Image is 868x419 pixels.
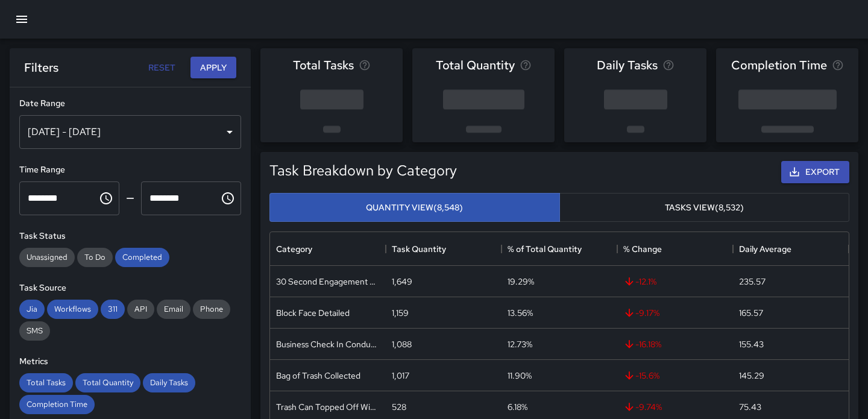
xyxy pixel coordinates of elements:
span: Jia [19,304,45,314]
svg: Average time taken to complete tasks in the selected period, compared to the previous period. [832,59,844,71]
div: 1,017 [392,370,409,382]
div: 30 Second Engagement Conducted [276,276,380,288]
h6: Task Status [19,230,241,243]
div: API [127,300,154,319]
div: Bag of Trash Collected [276,370,360,382]
div: 6.18% [508,401,527,413]
span: To Do [77,252,113,262]
h6: Date Range [19,97,241,110]
div: Jia [19,300,45,319]
span: Total Quantity [75,377,140,388]
span: Workflows [47,304,98,314]
button: Export [781,161,849,183]
div: Category [270,232,386,266]
span: Phone [193,304,230,314]
div: Task Quantity [386,232,502,266]
button: Apply [190,57,236,79]
div: Business Check In Conducted [276,338,380,350]
div: Category [276,232,312,266]
div: Total Tasks [19,373,73,392]
button: Tasks View(8,532) [559,193,850,222]
span: API [127,304,154,314]
span: -9.74 % [623,401,662,413]
h6: Time Range [19,163,241,177]
div: To Do [77,248,113,267]
span: -15.6 % [623,370,659,382]
h6: Metrics [19,355,241,368]
div: 13.56% [508,307,533,319]
span: Total Quantity [436,55,515,75]
div: Trash Can Topped Off Wiped Down [276,401,380,413]
button: Choose time, selected time is 12:00 AM [94,186,118,210]
div: Unassigned [19,248,75,267]
span: Completion Time [731,55,827,75]
div: Phone [193,300,230,319]
div: 1,649 [392,276,412,288]
h6: Task Source [19,282,241,295]
span: -16.18 % [623,338,661,350]
div: 311 [101,300,125,319]
div: Completed [115,248,169,267]
button: Reset [142,57,181,79]
span: Daily Tasks [143,377,195,388]
svg: Average number of tasks per day in the selected period, compared to the previous period. [662,59,675,71]
h5: Task Breakdown by Category [269,161,457,180]
div: Total Quantity [75,373,140,392]
span: Daily Tasks [597,55,658,75]
div: Workflows [47,300,98,319]
div: Completion Time [19,395,95,414]
span: -9.17 % [623,307,659,319]
div: 1,088 [392,338,412,350]
div: Task Quantity [392,232,446,266]
div: % Change [623,232,662,266]
div: 11.90% [508,370,532,382]
span: 311 [101,304,125,314]
div: 75.43 [739,401,761,413]
div: 165.57 [739,307,763,319]
div: 12.73% [508,338,532,350]
div: Block Face Detailed [276,307,350,319]
div: SMS [19,321,50,341]
span: Total Tasks [19,377,73,388]
div: 528 [392,401,406,413]
div: 155.43 [739,338,764,350]
div: [DATE] - [DATE] [19,115,241,149]
div: 19.29% [508,276,534,288]
svg: Total task quantity in the selected period, compared to the previous period. [520,59,532,71]
span: Unassigned [19,252,75,262]
button: Quantity View(8,548) [269,193,560,222]
div: % Change [617,232,733,266]
svg: Total number of tasks in the selected period, compared to the previous period. [359,59,371,71]
span: Completed [115,252,169,262]
span: Email [157,304,190,314]
span: -12.1 % [623,276,656,288]
div: Daily Tasks [143,373,195,392]
span: Completion Time [19,399,95,409]
div: Daily Average [733,232,849,266]
button: Choose time, selected time is 11:59 PM [216,186,240,210]
h6: Filters [24,58,58,77]
div: 145.29 [739,370,764,382]
div: Email [157,300,190,319]
div: % of Total Quantity [508,232,582,266]
span: Total Tasks [293,55,354,75]
span: SMS [19,326,50,336]
div: Daily Average [739,232,791,266]
div: 1,159 [392,307,409,319]
div: 235.57 [739,276,766,288]
div: % of Total Quantity [502,232,617,266]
